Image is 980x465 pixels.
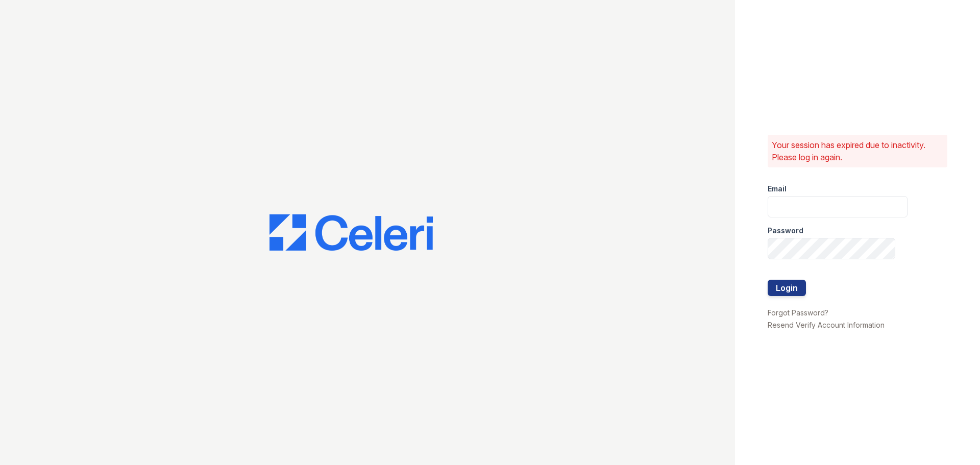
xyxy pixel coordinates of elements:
[768,184,787,194] label: Email
[768,280,806,296] button: Login
[772,139,943,163] p: Your session has expired due to inactivity. Please log in again.
[269,214,433,251] img: CE_Logo_Blue-a8612792a0a2168367f1c8372b55b34899dd931a85d93a1a3d3e32e68fde9ad4.png
[768,226,803,236] label: Password
[768,321,885,329] a: Resend Verify Account Information
[768,308,828,317] a: Forgot Password?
